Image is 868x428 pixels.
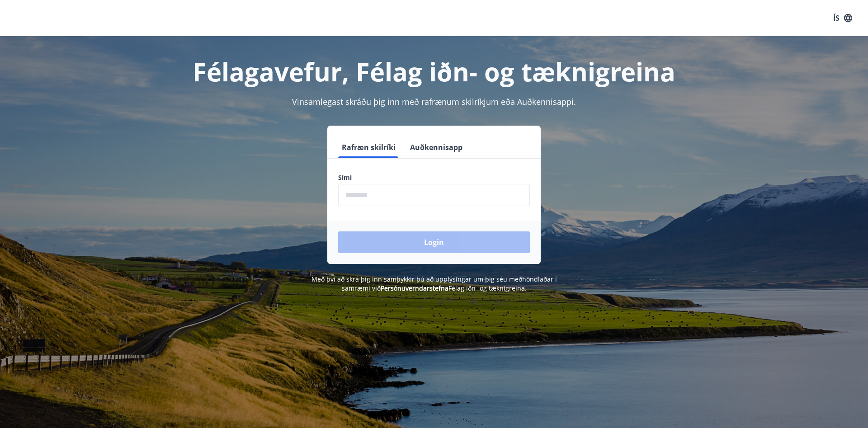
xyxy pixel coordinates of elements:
h1: Félagavefur, Félag iðn- og tæknigreina [119,54,749,89]
a: Persónuverndarstefna [381,284,448,292]
button: ÍS [828,10,857,26]
span: Vinsamlegast skráðu þig inn með rafrænum skilríkjum eða Auðkennisappi. [292,96,576,107]
button: Auðkennisapp [406,136,466,158]
label: Sími [338,173,530,182]
span: Með því að skrá þig inn samþykkir þú að upplýsingar um þig séu meðhöndlaðar í samræmi við Félag i... [311,275,557,292]
button: Rafræn skilríki [338,136,399,158]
